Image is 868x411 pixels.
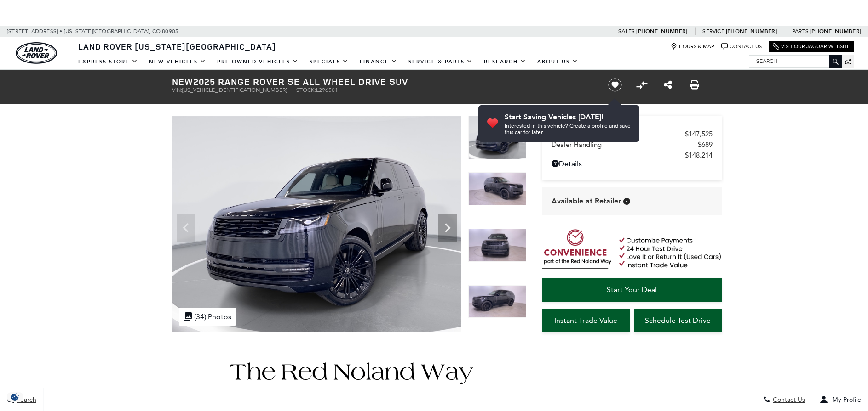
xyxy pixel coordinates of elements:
a: MSRP $147,525 [552,130,713,138]
input: Search [749,56,841,67]
span: Available at Retailer [552,196,621,206]
div: Vehicle is in stock and ready for immediate delivery. Due to demand, availability is subject to c... [623,198,630,205]
a: Instant Trade Value [542,309,630,332]
button: Open user profile menu [812,388,868,411]
img: New 2025 Santorini Black LAND ROVER SE image 1 [172,116,461,332]
span: Sales [618,28,635,34]
button: Compare vehicle [635,78,649,92]
img: Opt-Out Icon [5,392,26,402]
span: Stock: [296,87,316,93]
a: [PHONE_NUMBER] [726,28,777,35]
img: New 2025 Santorini Black LAND ROVER SE image 3 [468,229,526,262]
button: Save vehicle [605,78,625,92]
span: $147,525 [685,130,713,138]
span: Start Your Deal [607,285,657,294]
a: [PHONE_NUMBER] [810,28,861,35]
a: About Us [532,54,584,70]
a: EXPRESS STORE [73,54,144,70]
span: 80905 [162,26,178,37]
span: Service [702,28,724,34]
span: $689 [698,141,713,149]
img: Land Rover [16,42,57,64]
strong: New [172,75,193,88]
a: New Vehicles [144,54,212,70]
a: land-rover [16,42,57,64]
span: [US_VEHICLE_IDENTIFICATION_NUMBER] [182,87,287,93]
span: [US_STATE][GEOGRAPHIC_DATA], [64,26,151,37]
a: Dealer Handling $689 [552,141,713,149]
a: Land Rover [US_STATE][GEOGRAPHIC_DATA] [73,41,282,52]
img: New 2025 Santorini Black LAND ROVER SE image 4 [468,285,526,318]
section: Click to Open Cookie Consent Modal [5,392,26,402]
a: Start Your Deal [542,278,722,302]
a: Service & Parts [403,54,478,70]
span: $148,214 [685,151,713,159]
a: Pre-Owned Vehicles [212,54,304,70]
span: MSRP [552,130,685,138]
nav: Main Navigation [73,54,584,70]
span: Parts [792,28,809,34]
a: $148,214 [552,151,713,159]
span: [STREET_ADDRESS] • [7,26,63,37]
a: Hours & Map [671,43,714,50]
a: Specials [304,54,354,70]
span: Schedule Test Drive [645,316,711,325]
span: Land Rover [US_STATE][GEOGRAPHIC_DATA] [78,41,276,52]
a: Details [552,159,713,168]
img: New 2025 Santorini Black LAND ROVER SE image 1 [468,116,526,159]
span: Dealer Handling [552,141,698,149]
span: VIN: [172,87,182,93]
a: [STREET_ADDRESS] • [US_STATE][GEOGRAPHIC_DATA], CO 80905 [7,28,178,34]
a: Research [478,54,532,70]
a: Visit Our Jaguar Website [773,43,850,50]
a: Schedule Test Drive [634,309,722,332]
div: Next [438,214,457,242]
a: Share this New 2025 Range Rover SE All Wheel Drive SUV [664,79,672,90]
a: Print this New 2025 Range Rover SE All Wheel Drive SUV [690,79,699,90]
a: Finance [354,54,403,70]
a: Contact Us [721,43,762,50]
span: Contact Us [770,396,805,404]
h1: 2025 Range Rover SE All Wheel Drive SUV [172,77,593,87]
span: Instant Trade Value [554,316,617,325]
span: My Profile [828,396,861,404]
span: CO [152,26,161,37]
a: [PHONE_NUMBER] [636,28,687,35]
img: New 2025 Santorini Black LAND ROVER SE image 2 [468,172,526,205]
span: L296501 [316,87,338,93]
div: (34) Photos [179,308,236,326]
